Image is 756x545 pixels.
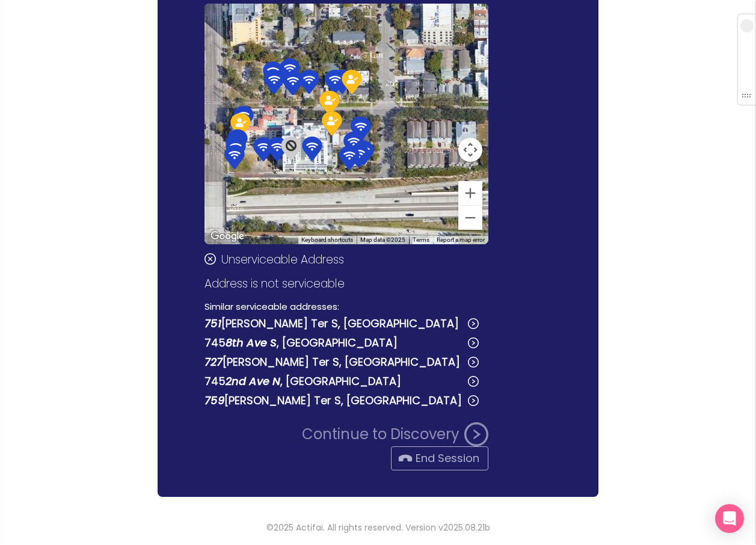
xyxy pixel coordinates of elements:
[204,253,216,265] span: close-circle
[437,236,485,243] a: Report a map error
[204,353,479,372] button: 727[PERSON_NAME] Ter S, [GEOGRAPHIC_DATA]
[301,236,353,244] button: Keyboard shortcuts
[458,181,482,205] button: Zoom in
[207,229,247,244] a: Open this area in Google Maps (opens a new window)
[204,391,479,410] button: 759[PERSON_NAME] Ter S, [GEOGRAPHIC_DATA]
[391,446,488,470] button: End Session
[360,236,405,243] span: Map data ©2025
[221,251,344,268] span: Unserviceable Address
[204,333,479,353] button: 7458th Ave S, [GEOGRAPHIC_DATA]
[458,206,482,230] button: Zoom out
[715,504,744,533] div: Open Intercom Messenger
[413,236,429,243] a: Terms (opens in new tab)
[204,314,479,333] button: 751[PERSON_NAME] Ter S, [GEOGRAPHIC_DATA]
[204,276,345,292] span: Address is not serviceable
[207,229,247,244] img: Google
[458,138,482,162] button: Map camera controls
[204,300,488,314] p: Similar serviceable addresses:
[204,372,479,391] button: 7452nd Ave N, [GEOGRAPHIC_DATA]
